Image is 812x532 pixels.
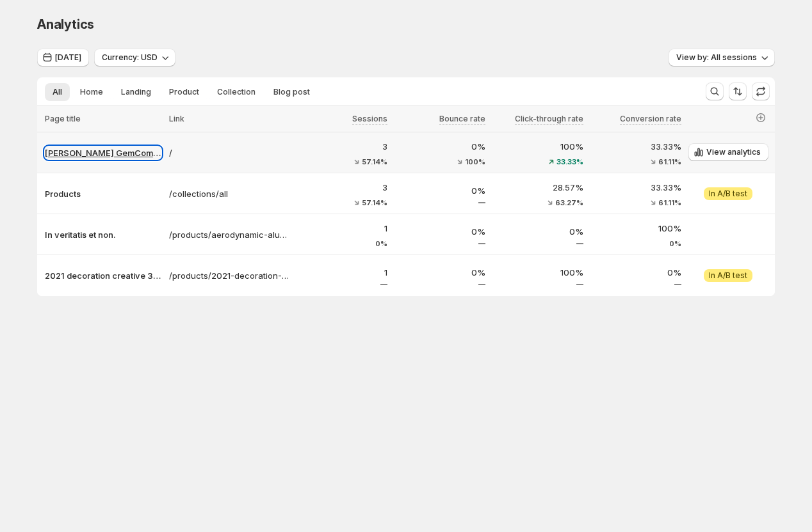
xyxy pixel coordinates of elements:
[493,181,583,194] p: 28.57%
[591,266,681,279] p: 0%
[53,87,62,97] span: All
[556,158,583,166] span: 33.33%
[297,266,387,279] p: 1
[45,269,161,282] button: 2021 decoration creative 3D LED night light table lamp children bedroo
[297,222,387,235] p: 1
[658,158,681,166] span: 61.11%
[375,240,387,247] span: 0%
[439,114,485,124] span: Bounce rate
[669,240,681,247] span: 0%
[555,199,583,207] span: 63.27%
[395,184,485,197] p: 0%
[669,49,775,66] button: View by: All sessions
[706,82,724,100] button: Search and filter results
[297,140,387,153] p: 3
[591,181,681,194] p: 33.33%
[395,266,485,279] p: 0%
[169,269,289,282] a: /products/2021-decoration-creative-3d-led-night-light-table-lamp-children-bedroom-child-gift-home
[395,225,485,238] p: 0%
[465,158,485,166] span: 100%
[591,140,681,153] p: 33.33%
[297,181,387,194] p: 3
[395,140,485,153] p: 0%
[729,82,747,100] button: Sort the results
[169,87,199,97] span: Product
[37,49,89,66] button: [DATE]
[676,52,757,63] span: View by: All sessions
[493,140,583,153] p: 100%
[709,189,747,199] span: In A/B test
[620,114,681,124] span: Conversion rate
[45,114,81,123] span: Page title
[45,187,161,200] button: Products
[709,270,747,281] span: In A/B test
[169,228,289,241] a: /products/aerodynamic-aluminum-bench
[169,114,184,123] span: Link
[493,225,583,238] p: 0%
[45,146,161,159] button: [PERSON_NAME] GemCommerce
[169,146,289,159] a: /
[515,114,583,124] span: Click-through rate
[80,87,103,97] span: Home
[37,17,94,32] span: Analytics
[493,266,583,279] p: 100%
[169,187,289,200] a: /collections/all
[688,143,768,161] button: View analytics
[45,228,161,241] button: In veritatis et non.
[102,52,158,63] span: Currency: USD
[591,222,681,235] p: 100%
[217,87,256,97] span: Collection
[658,199,681,207] span: 61.11%
[273,87,310,97] span: Blog post
[706,147,761,157] span: View analytics
[55,52,81,63] span: [DATE]
[362,158,387,166] span: 57.14%
[352,114,387,124] span: Sessions
[362,199,387,207] span: 57.14%
[94,49,175,66] button: Currency: USD
[121,87,151,97] span: Landing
